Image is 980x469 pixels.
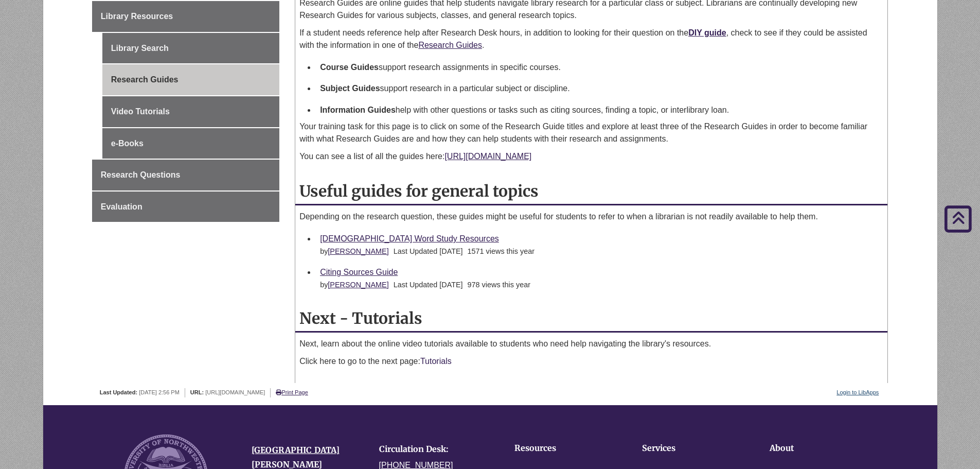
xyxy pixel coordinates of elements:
span: Last Updated [DATE] [394,281,463,289]
a: Research Guides [418,41,482,49]
a: Video Tutorials [102,96,279,127]
strong: Subject Guides [320,84,380,93]
a: [PERSON_NAME] [328,281,388,289]
a: Login to LibApps [836,389,879,395]
h4: Services [642,444,738,453]
p: Click here to go to the next page: [299,355,883,368]
span: Research Questions [101,170,181,179]
span: Evaluation [101,202,142,211]
a: [URL][DOMAIN_NAME] [444,152,531,161]
span: 1571 views this year [468,247,534,255]
strong: Course Guides [320,63,379,72]
a: Research Questions [92,160,279,190]
span: [URL][DOMAIN_NAME] [205,389,265,395]
a: Citing Sources Guide [320,268,398,276]
h4: About [770,444,865,453]
p: You can see a list of all the guides here: [299,150,883,163]
p: If a student needs reference help after Research Desk hours, in addition to looking for their que... [299,27,883,51]
a: Library Resources [92,1,279,32]
span: Library Resources [101,12,173,21]
a: DIY guide [688,28,726,37]
span: URL: [190,389,204,395]
a: [GEOGRAPHIC_DATA] [252,445,340,455]
a: Tutorials [420,357,452,366]
a: Back to Top [939,211,977,225]
li: support research assignments in specific courses. [316,57,883,78]
h2: Useful guides for general topics [295,178,887,205]
p: Depending on the research question, these guides might be useful for students to refer to when a ... [299,211,883,223]
h2: Next - Tutorials [295,305,887,333]
a: Evaluation [92,192,279,222]
a: Research Guides [102,64,279,95]
p: Your training task for this page is to click on some of the Research Guide titles and explore at ... [299,120,883,145]
span: 978 views this year [468,281,530,289]
li: help with other questions or tasks such as citing sources, finding a topic, or interlibrary loan. [316,99,883,121]
h4: Circulation Desk: [379,445,491,454]
span: [DATE] 2:56 PM [139,389,180,395]
strong: Information Guides [320,106,396,114]
i: Print Page [276,390,281,395]
span: by [320,247,391,255]
span: Last Updated [DATE] [394,247,463,255]
a: [DEMOGRAPHIC_DATA] Word Study Resources [320,234,499,243]
span: Last Updated: [100,389,137,395]
span: by [320,281,391,289]
a: [PERSON_NAME] [328,247,388,255]
a: Library Search [102,33,279,64]
h4: Resources [514,444,610,453]
a: Print Page [276,389,308,395]
li: support research in a particular subject or discipline. [316,78,883,99]
p: Next, learn about the online video tutorials available to students who need help navigating the l... [299,338,883,350]
a: e-Books [102,128,279,159]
